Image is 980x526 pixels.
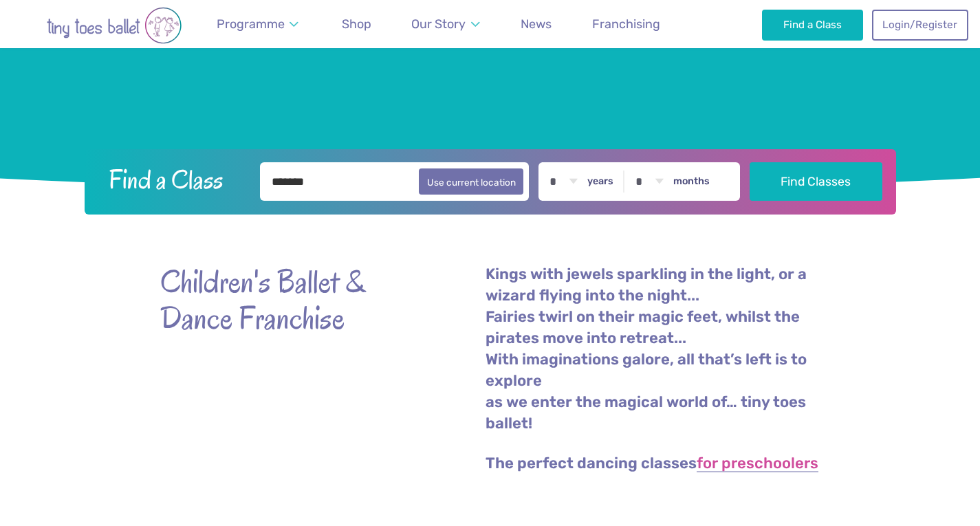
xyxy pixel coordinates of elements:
span: News [521,17,552,31]
span: Our Story [411,17,466,31]
strong: Children's Ballet & Dance Franchise [160,264,408,337]
p: Kings with jewels sparkling in the light, or a wizard flying into the night... Fairies twirl on t... [486,264,820,434]
a: Franchising [586,9,666,40]
a: for preschoolers [697,456,818,472]
a: Login/Register [872,10,968,40]
label: months [673,175,710,188]
button: Use current location [419,168,524,195]
p: The perfect dancing classes [486,453,820,474]
button: Find Classes [750,162,882,201]
a: News [514,9,558,40]
span: Programme [217,17,285,31]
span: Shop [342,17,371,31]
a: Find a Class [762,10,863,40]
span: Franchising [592,17,660,31]
a: Our Story [405,9,486,40]
label: years [587,175,613,188]
img: tiny toes ballet [18,7,210,44]
a: Shop [336,9,378,40]
h2: Find a Class [98,162,250,197]
a: Programme [210,9,305,40]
